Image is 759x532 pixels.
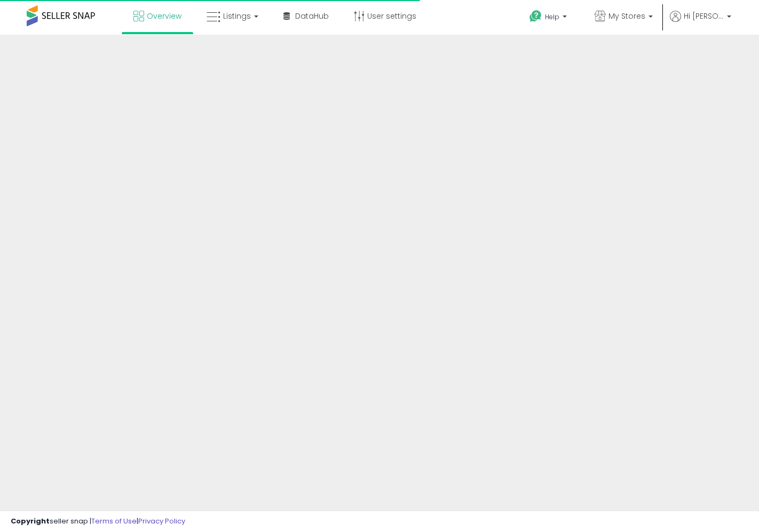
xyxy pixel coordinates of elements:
[295,11,329,21] span: DataHub
[147,11,181,21] span: Overview
[608,11,645,21] span: My Stores
[521,2,578,35] a: Help
[684,11,724,21] span: Hi [PERSON_NAME]
[529,10,542,23] i: Get Help
[223,11,251,21] span: Listings
[670,11,731,35] a: Hi [PERSON_NAME]
[545,12,559,21] span: Help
